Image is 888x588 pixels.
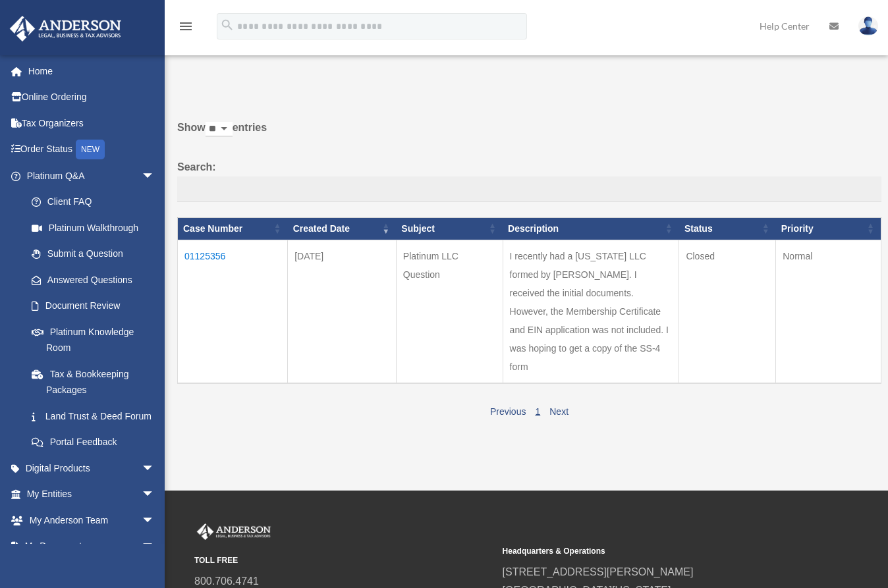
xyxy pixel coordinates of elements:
[396,240,503,383] td: Platinum LLC Question
[194,554,493,568] small: TOLL FREE
[9,455,175,481] a: Digital Productsarrow_drop_down
[503,545,802,558] small: Headquarters & Operations
[142,481,168,508] span: arrow_drop_down
[679,240,776,383] td: Closed
[18,189,168,215] a: Client FAQ
[194,575,259,587] a: 800.706.4741
[503,217,679,240] th: Description: activate to sort column ascending
[535,406,540,417] a: 1
[503,240,679,383] td: I recently had a [US_STATE] LLC formed by [PERSON_NAME]. I received the initial documents. Howeve...
[177,176,881,201] input: Search:
[177,158,881,201] label: Search:
[206,122,233,137] select: Showentries
[18,267,161,293] a: Answered Questions
[18,241,168,267] a: Submit a Question
[220,18,235,32] i: search
[18,361,168,403] a: Tax & Bookkeeping Packages
[142,163,168,190] span: arrow_drop_down
[177,119,881,150] label: Show entries
[679,217,776,240] th: Status: activate to sort column ascending
[396,217,503,240] th: Subject: activate to sort column ascending
[9,507,175,533] a: My Anderson Teamarrow_drop_down
[178,18,194,34] i: menu
[142,455,168,482] span: arrow_drop_down
[490,406,526,417] a: Previous
[178,217,288,240] th: Case Number: activate to sort column ascending
[142,533,168,560] span: arrow_drop_down
[9,163,168,189] a: Platinum Q&Aarrow_drop_down
[18,429,168,456] a: Portal Feedback
[178,240,288,383] td: 01125356
[6,16,125,41] img: Anderson Advisors Platinum Portal
[76,140,105,159] div: NEW
[142,507,168,534] span: arrow_drop_down
[288,240,397,383] td: [DATE]
[9,84,175,111] a: Online Ordering
[9,481,175,508] a: My Entitiesarrow_drop_down
[9,533,175,560] a: My Documentsarrow_drop_down
[776,240,881,383] td: Normal
[18,215,168,241] a: Platinum Walkthrough
[194,523,273,541] img: Anderson Advisors Platinum Portal
[18,319,168,361] a: Platinum Knowledge Room
[178,23,194,34] a: menu
[9,58,175,84] a: Home
[9,136,175,163] a: Order StatusNEW
[18,403,168,429] a: Land Trust & Deed Forum
[549,406,569,417] a: Next
[9,110,175,136] a: Tax Organizers
[18,293,168,319] a: Document Review
[503,566,694,577] a: [STREET_ADDRESS][PERSON_NAME]
[858,16,878,36] img: User Pic
[776,217,881,240] th: Priority: activate to sort column ascending
[288,217,397,240] th: Created Date: activate to sort column ascending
